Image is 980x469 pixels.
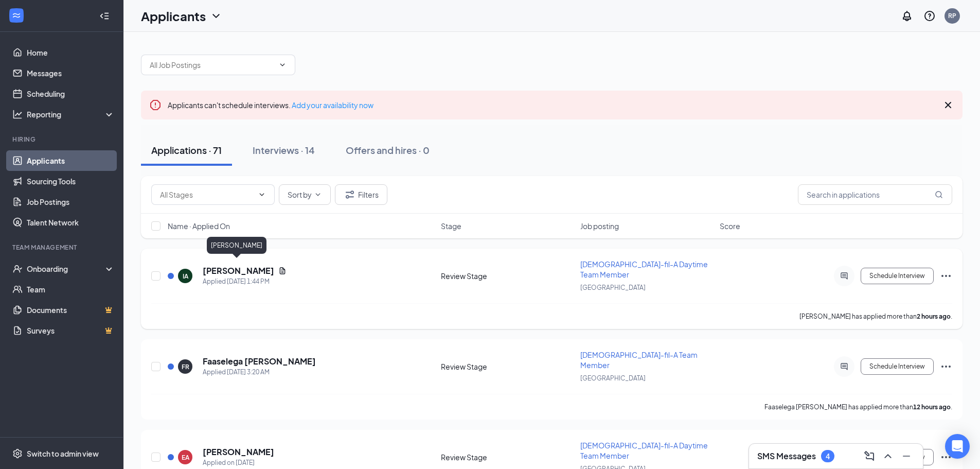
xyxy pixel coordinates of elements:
[27,212,115,233] a: Talent Network
[203,458,274,468] div: Applied on [DATE]
[441,361,574,372] div: Review Stage
[183,272,188,281] div: IA
[27,192,115,212] a: Job Postings
[12,243,113,252] div: Team Management
[12,135,113,144] div: Hiring
[757,450,816,462] h3: SMS Messages
[27,264,106,274] div: Onboarding
[441,271,574,281] div: Review Stage
[182,362,189,371] div: FR
[278,267,287,275] svg: Document
[258,190,266,199] svg: ChevronDown
[838,272,850,280] svg: ActiveChat
[441,452,574,462] div: Review Stage
[11,10,22,21] svg: WorkstreamLogo
[141,7,206,25] h1: Applicants
[151,144,222,157] div: Applications · 71
[27,300,115,320] a: DocumentsCrown
[580,284,646,291] span: [GEOGRAPHIC_DATA]
[940,451,952,463] svg: Ellipses
[12,448,23,459] svg: Settings
[346,144,430,157] div: Offers and hires · 0
[149,99,162,111] svg: Error
[12,109,23,119] svg: Analysis
[279,184,331,205] button: Sort byChevronDown
[344,188,356,201] svg: Filter
[27,320,115,341] a: SurveysCrown
[861,448,878,464] button: ComposeMessage
[861,358,934,375] button: Schedule Interview
[99,11,110,21] svg: Collapse
[917,312,951,320] b: 2 hours ago
[182,453,189,462] div: EA
[168,221,230,231] span: Name · Applied On
[253,144,315,157] div: Interviews · 14
[764,403,952,411] p: Faaselega [PERSON_NAME] has applied more than .
[935,190,943,199] svg: MagnifyingGlass
[861,268,934,284] button: Schedule Interview
[880,448,896,464] button: ChevronUp
[203,356,316,367] h5: Faaselega [PERSON_NAME]
[207,237,266,254] div: [PERSON_NAME]
[900,450,913,462] svg: Minimize
[945,434,970,459] div: Open Intercom Messenger
[27,279,115,300] a: Team
[882,450,894,462] svg: ChevronUp
[27,42,115,63] a: Home
[798,184,952,205] input: Search in applications
[27,171,115,192] a: Sourcing Tools
[292,100,373,110] a: Add your availability now
[580,221,619,231] span: Job posting
[948,11,956,20] div: RP
[314,190,322,199] svg: ChevronDown
[27,109,115,119] div: Reporting
[940,270,952,282] svg: Ellipses
[826,452,830,461] div: 4
[168,100,373,110] span: Applicants can't schedule interviews.
[335,184,387,205] button: Filter Filters
[580,374,646,382] span: [GEOGRAPHIC_DATA]
[799,312,952,321] p: [PERSON_NAME] has applied more than .
[901,10,913,22] svg: Notifications
[160,189,254,200] input: All Stages
[278,61,287,69] svg: ChevronDown
[898,448,915,464] button: Minimize
[203,367,316,377] div: Applied [DATE] 3:20 AM
[923,10,936,22] svg: QuestionInfo
[203,265,274,276] h5: [PERSON_NAME]
[940,360,952,373] svg: Ellipses
[150,59,274,71] input: All Job Postings
[942,99,954,111] svg: Cross
[580,441,708,460] span: [DEMOGRAPHIC_DATA]-fil-A Daytime Team Member
[838,362,850,371] svg: ActiveChat
[12,264,23,274] svg: UserCheck
[210,10,222,22] svg: ChevronDown
[27,150,115,171] a: Applicants
[720,221,740,231] span: Score
[913,403,951,411] b: 12 hours ago
[863,450,876,462] svg: ComposeMessage
[441,221,461,231] span: Stage
[580,259,708,279] span: [DEMOGRAPHIC_DATA]-fil-A Daytime Team Member
[580,350,698,370] span: [DEMOGRAPHIC_DATA]-fil-A Team Member
[27,448,99,459] div: Switch to admin view
[203,276,287,287] div: Applied [DATE] 1:44 PM
[27,83,115,104] a: Scheduling
[203,446,274,458] h5: [PERSON_NAME]
[288,191,312,198] span: Sort by
[27,63,115,83] a: Messages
